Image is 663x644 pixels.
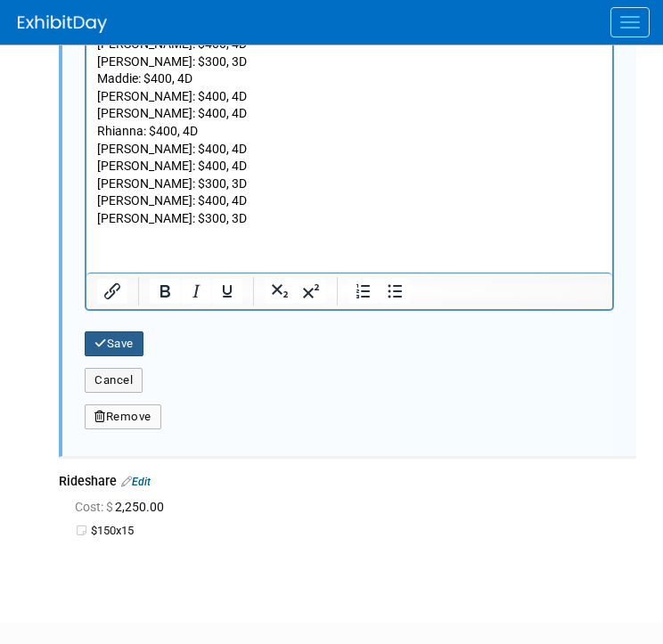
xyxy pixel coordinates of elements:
span: 2,250.00 [75,500,171,514]
button: Remove [85,404,161,429]
div: Rideshare [59,472,636,493]
a: Edit [121,476,151,488]
span: Cost: $ [75,500,115,514]
button: Cancel [85,368,143,393]
td: $150x15 [91,524,636,539]
button: Save [85,331,143,356]
img: ExhibitDay [18,15,107,33]
button: Menu [610,7,650,37]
